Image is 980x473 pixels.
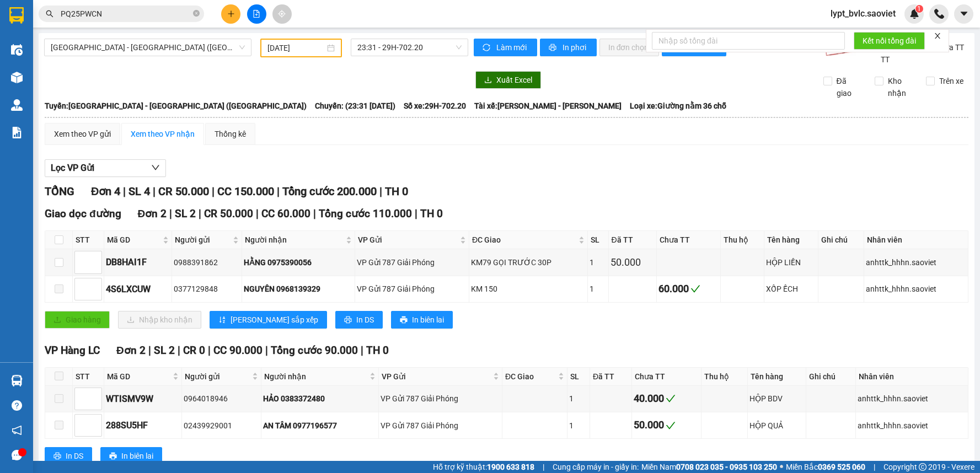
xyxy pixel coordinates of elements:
span: Cung cấp máy in - giấy in: [553,461,639,473]
button: plus [221,4,240,24]
div: HỘP BDV [749,393,804,405]
span: check [666,421,676,431]
span: Đơn 2 [116,344,146,357]
button: uploadGiao hàng [45,311,110,329]
th: STT [73,368,104,386]
span: Loại xe: Giường nằm 36 chỗ [630,100,726,112]
span: check [666,394,676,404]
button: Lọc VP Gửi [45,159,166,177]
strong: 0369 525 060 [818,463,865,471]
span: TH 0 [366,344,389,357]
td: WTISMV9W [104,386,182,412]
span: printer [400,316,408,325]
th: Thu hộ [721,231,764,249]
div: 1 [590,283,607,295]
span: | [123,185,126,198]
span: close-circle [193,10,200,17]
span: Tổng cước 90.000 [271,344,358,357]
span: Người nhận [245,234,344,246]
div: 0964018946 [184,393,259,405]
span: TH 0 [420,207,443,220]
button: printerIn biên lai [100,447,162,465]
span: Số xe: 29H-702.20 [404,100,466,112]
button: printerIn phơi [540,39,597,56]
div: Xem theo VP nhận [131,128,195,140]
button: Kết nối tổng đài [854,32,925,50]
span: In biên lai [121,450,153,462]
span: Giao dọc đường [45,207,121,220]
span: ĐC Giao [472,234,576,246]
span: | [361,344,363,357]
span: | [212,185,215,198]
span: copyright [919,463,927,471]
th: Nhân viên [864,231,968,249]
td: VP Gửi 787 Giải Phóng [355,249,470,276]
span: Hà Nội - Lào Cai - Sapa (Giường) [51,39,245,56]
span: notification [12,425,22,436]
button: aim [272,4,292,24]
div: HỘP QUẢ [749,420,804,432]
span: In biên lai [412,314,444,326]
th: SL [567,368,590,386]
button: printerIn DS [335,311,383,329]
td: DB8HAI1F [104,249,172,276]
img: phone-icon [934,9,944,19]
span: | [265,344,268,357]
th: Ghi chú [818,231,864,249]
div: 1 [590,256,607,268]
span: | [199,207,201,220]
th: Nhân viên [856,368,968,386]
div: HẰNG 0975390056 [244,256,353,268]
span: Lọc VP Gửi [51,161,94,175]
span: SL 4 [128,185,150,198]
div: AN TÂM 0977196577 [263,420,377,432]
span: Làm mới [496,41,528,53]
span: In DS [66,450,83,462]
button: file-add [247,4,266,24]
img: warehouse-icon [11,44,23,56]
span: CR 0 [183,344,205,357]
div: 40.000 [634,391,699,406]
span: SL 2 [154,344,175,357]
div: 0988391862 [174,256,239,268]
span: VP Hàng LC [45,344,100,357]
span: printer [109,452,117,461]
div: HỘP LIỀN [766,256,816,268]
div: NGUYÊN 0968139329 [244,283,353,295]
div: HẢO 0383372480 [263,393,377,405]
span: CR 50.000 [204,207,253,220]
span: search [46,10,53,18]
span: | [256,207,259,220]
div: KM 150 [471,283,586,295]
button: caret-down [954,4,973,24]
td: VP Gửi 787 Giải Phóng [355,276,470,303]
span: Kho nhận [883,75,918,99]
span: CC 150.000 [217,185,274,198]
span: ĐC Giao [505,370,556,383]
th: STT [73,231,104,249]
img: warehouse-icon [11,72,23,83]
td: VP Gửi 787 Giải Phóng [379,412,502,439]
span: | [277,185,280,198]
span: down [151,163,160,172]
button: printerIn DS [45,447,92,465]
span: Đơn 4 [91,185,120,198]
span: Trên xe [935,75,968,87]
span: Xuất Excel [496,74,532,86]
img: warehouse-icon [11,375,23,386]
span: sync [483,44,492,52]
span: file-add [253,10,260,18]
span: Người nhận [264,370,367,383]
sup: 1 [915,5,923,13]
th: Chưa TT [657,231,721,249]
td: 288SU5HF [104,412,182,439]
span: Người gửi [185,370,250,383]
div: anhttk_hhhn.saoviet [858,420,966,432]
span: Đơn 2 [138,207,167,220]
span: 1 [917,5,921,13]
span: | [169,207,172,220]
span: message [12,450,22,460]
div: 0377129848 [174,283,239,295]
span: Miền Bắc [786,461,865,473]
span: | [313,207,316,220]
